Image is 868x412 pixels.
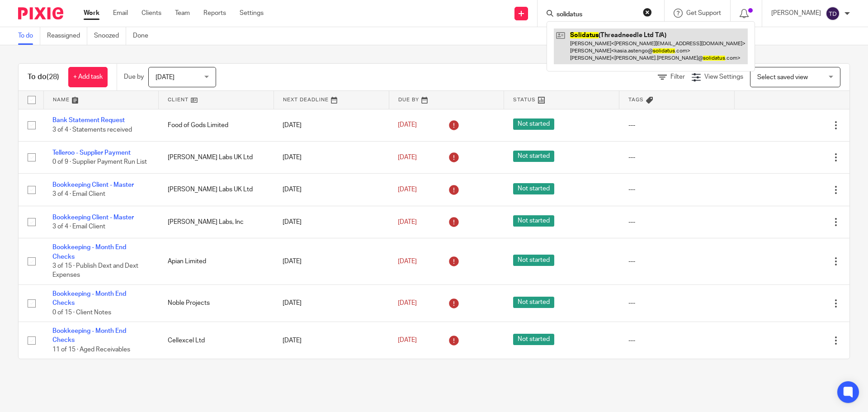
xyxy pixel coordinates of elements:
[159,284,274,322] td: Noble Projects
[513,183,554,194] span: Not started
[826,6,840,21] img: svg%3E
[159,206,274,238] td: [PERSON_NAME] Labs, Inc
[274,206,389,238] td: [DATE]
[52,159,147,165] span: 0 of 9 · Supplier Payment Run List
[628,298,726,308] div: ---
[670,74,685,80] span: Filter
[628,257,726,266] div: ---
[159,238,274,285] td: Apian Limited
[398,186,417,193] span: [DATE]
[274,238,389,285] td: [DATE]
[52,150,131,156] a: Telleroo - Supplier Payment
[398,122,417,128] span: [DATE]
[133,27,155,45] a: Done
[159,322,274,359] td: Cellexcel Ltd
[513,334,554,345] span: Not started
[274,284,389,322] td: [DATE]
[398,337,417,344] span: [DATE]
[52,244,126,260] a: Bookkeeping - Month End Checks
[513,255,554,266] span: Not started
[52,309,111,316] span: 0 of 15 · Client Notes
[643,8,652,17] button: Clear
[47,27,87,45] a: Reassigned
[175,9,190,18] a: Team
[274,322,389,359] td: [DATE]
[68,67,108,87] a: + Add task
[556,11,637,19] input: Search
[18,27,40,45] a: To do
[771,9,821,18] p: [PERSON_NAME]
[398,154,417,161] span: [DATE]
[628,185,726,194] div: ---
[203,9,226,18] a: Reports
[704,74,743,80] span: View Settings
[52,291,126,306] a: Bookkeeping - Month End Checks
[156,74,175,81] span: [DATE]
[513,215,554,227] span: Not started
[52,117,125,123] a: Bank Statement Request
[18,7,63,19] img: Pixie
[628,153,726,162] div: ---
[513,151,554,162] span: Not started
[52,328,126,343] a: Bookkeeping - Month End Checks
[84,9,99,18] a: Work
[274,109,389,141] td: [DATE]
[142,9,161,18] a: Clients
[52,263,138,279] span: 3 of 15 · Publish Dext and Dext Expenses
[52,346,130,353] span: 11 of 15 · Aged Receivables
[124,72,144,81] p: Due by
[28,72,59,82] h1: To do
[240,9,264,18] a: Settings
[47,73,59,81] span: (28)
[52,214,134,221] a: Bookkeeping Client - Master
[398,300,417,306] span: [DATE]
[159,174,274,206] td: [PERSON_NAME] Labs UK Ltd
[398,258,417,265] span: [DATE]
[52,223,105,230] span: 3 of 4 · Email Client
[628,121,726,130] div: ---
[274,141,389,173] td: [DATE]
[513,118,554,130] span: Not started
[52,191,105,198] span: 3 of 4 · Email Client
[628,218,726,227] div: ---
[398,219,417,225] span: [DATE]
[686,10,721,16] span: Get Support
[113,9,128,18] a: Email
[94,27,126,45] a: Snoozed
[159,141,274,173] td: [PERSON_NAME] Labs UK Ltd
[274,174,389,206] td: [DATE]
[513,297,554,308] span: Not started
[159,109,274,141] td: Food of Gods Limited
[52,127,132,133] span: 3 of 4 · Statements received
[757,74,808,81] span: Select saved view
[52,182,134,188] a: Bookkeeping Client - Master
[628,336,726,345] div: ---
[628,97,644,102] span: Tags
